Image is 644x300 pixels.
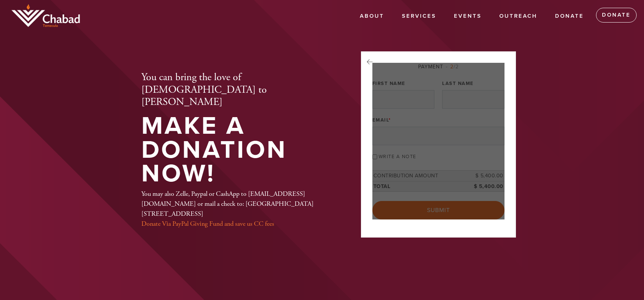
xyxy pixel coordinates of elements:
[11,4,81,27] img: Temecula-orange-cropped.gif
[354,9,390,23] a: About
[141,114,337,186] h1: Make a Donation Now!
[448,9,487,23] a: Events
[141,189,337,229] div: You may also Zelle, Paypal or CashApp to [EMAIL_ADDRESS][DOMAIN_NAME] or mail a check to: [GEOGRA...
[141,71,337,109] h2: You can bring the love of [DEMOGRAPHIC_DATA] to [PERSON_NAME]
[396,9,442,23] a: Services
[141,219,274,228] a: Donate Via PayPal Giving Fund and save us CC fees
[596,8,637,23] a: Donate
[550,9,589,23] a: Donate
[494,9,543,23] a: Outreach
